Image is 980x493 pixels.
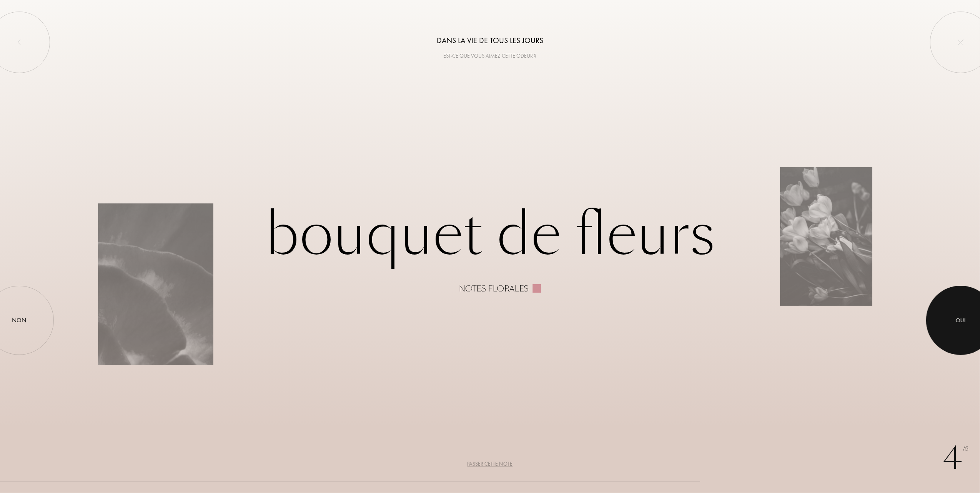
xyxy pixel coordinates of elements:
img: left_onboard.svg [16,39,22,45]
div: Passer cette note [468,460,513,468]
span: /5 [963,445,968,453]
img: quit_onboard.svg [958,39,964,45]
div: Non [12,316,27,325]
div: Oui [956,316,966,325]
div: Bouquet de fleurs [98,200,882,293]
div: Notes florales [459,284,529,293]
div: 4 [943,435,968,481]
